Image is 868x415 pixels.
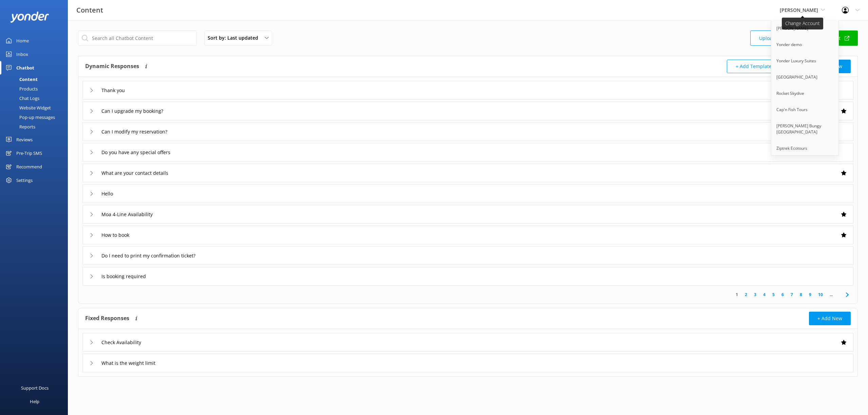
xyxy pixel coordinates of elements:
a: Products [4,84,68,94]
div: Pop-up messages [4,112,55,122]
div: Reports [4,122,35,131]
a: Upload CSV [750,30,799,46]
a: 9 [806,291,815,298]
div: Reviews [16,133,33,146]
a: 3 [751,291,760,298]
a: Yonder Luxury Suites [771,53,839,69]
div: Home [16,34,29,47]
input: Search all Chatbot Content [78,30,197,46]
h4: Fixed Responses [85,312,129,325]
a: Cap'n Fish Tours [771,102,839,118]
div: Website Widget [4,103,51,112]
a: Ziptrek Ecotours [771,140,839,157]
div: Support Docs [21,381,49,395]
a: Pop-up messages [4,112,68,122]
span: Sort by: Last updated [208,34,262,42]
div: Inbox [16,47,28,61]
a: [GEOGRAPHIC_DATA] [771,69,839,85]
h3: Content [76,5,103,16]
a: Content [4,75,68,84]
span: ... [826,291,836,298]
a: 10 [815,291,826,298]
img: yonder-white-logo.png [10,12,49,23]
a: Reports [4,122,68,131]
button: + Add New [809,312,851,325]
div: Chat Logs [4,94,39,103]
a: 1 [732,291,741,298]
a: 6 [778,291,787,298]
a: [PERSON_NAME] [771,20,839,37]
span: [PERSON_NAME] [780,7,818,13]
div: Help [30,395,39,408]
a: 5 [769,291,778,298]
div: Pre-Trip SMS [16,146,42,160]
a: Chat Logs [4,94,68,103]
div: Recommend [16,160,42,173]
h4: Dynamic Responses [85,60,139,73]
a: 4 [760,291,769,298]
a: 8 [796,291,806,298]
a: Rocket Skydive [771,85,839,102]
div: Products [4,84,38,94]
a: Website Widget [4,103,68,112]
div: Content [4,75,38,84]
button: + Add Template Questions [727,60,805,73]
a: [PERSON_NAME] Bungy [GEOGRAPHIC_DATA] [771,118,839,140]
div: Chatbot [16,61,34,75]
a: Yonder demo [771,37,839,53]
a: 2 [741,291,751,298]
div: Settings [16,173,33,187]
a: 7 [787,291,796,298]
